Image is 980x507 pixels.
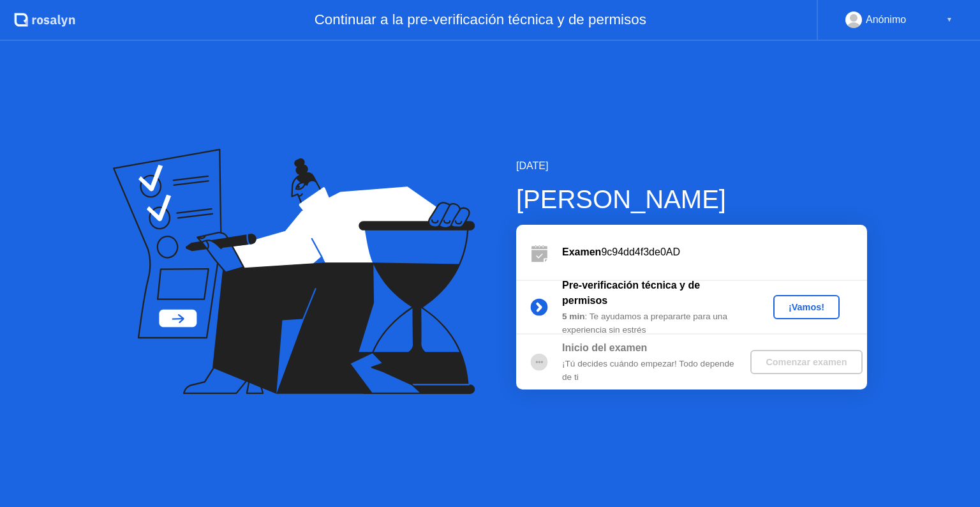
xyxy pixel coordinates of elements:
[516,158,867,174] div: [DATE]
[946,11,953,28] div: ▼
[562,246,601,257] b: Examen
[755,357,857,367] div: Comenzar examen
[562,245,867,260] div: 9c94dd4f3de0AD
[562,310,746,337] div: : Te ayudamos a prepararte para una experiencia sin estrés
[562,280,700,306] b: Pre-verificación técnica y de permisos
[866,11,906,28] div: Anónimo
[750,350,862,374] button: Comenzar examen
[562,312,585,321] b: 5 min
[778,302,835,312] div: ¡Vamos!
[516,180,867,218] div: [PERSON_NAME]
[773,295,840,319] button: ¡Vamos!
[562,342,647,353] b: Inicio del examen
[562,358,746,384] div: ¡Tú decides cuándo empezar! Todo depende de ti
